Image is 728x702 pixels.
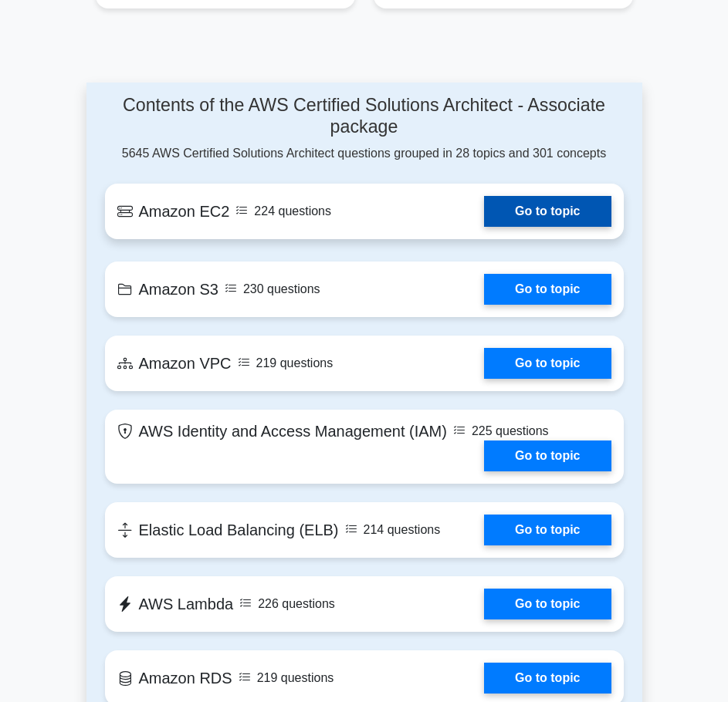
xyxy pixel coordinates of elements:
[484,589,611,619] a: Go to topic
[105,95,624,163] div: 5645 AWS Certified Solutions Architect questions grouped in 28 topics and 301 concepts
[484,515,611,545] a: Go to topic
[484,440,611,471] a: Go to topic
[484,663,611,694] a: Go to topic
[484,348,611,379] a: Go to topic
[484,274,611,305] a: Go to topic
[105,95,624,138] h4: Contents of the AWS Certified Solutions Architect - Associate package
[484,196,611,227] a: Go to topic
